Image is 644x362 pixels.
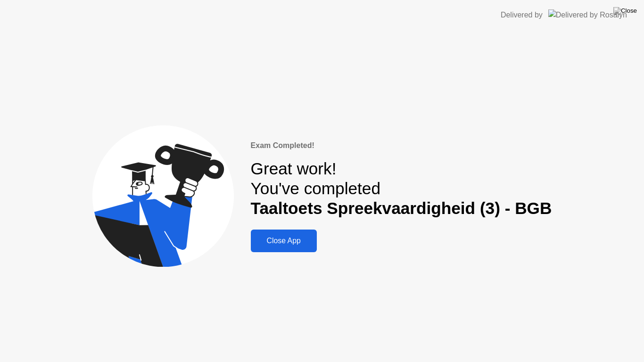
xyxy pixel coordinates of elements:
div: Great work! You've completed [251,159,552,219]
div: Exam Completed! [251,140,552,151]
div: Close App [254,237,314,245]
b: Taaltoets Spreekvaardigheid (3) - BGB [251,199,552,217]
button: Close App [251,230,317,252]
div: Delivered by [501,9,543,21]
img: Delivered by Rosalyn [548,9,627,20]
img: Close [613,7,637,15]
